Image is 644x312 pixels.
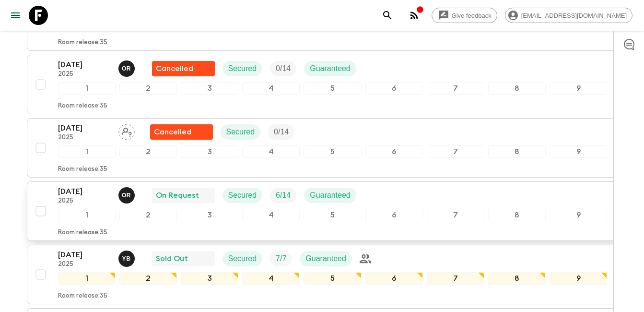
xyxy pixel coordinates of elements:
[118,63,137,71] span: oscar Rincon
[310,190,351,201] p: Guaranteed
[228,63,257,74] p: Secured
[427,272,484,285] div: 7
[27,55,618,114] button: [DATE]2025oscar RinconFlash Pack cancellationSecuredTrip FillGuaranteed123456789Room release:35
[228,190,257,201] p: Secured
[226,126,255,138] p: Secured
[122,255,131,263] p: Y B
[150,124,213,140] div: Flash Pack cancellation
[222,188,263,203] div: Secured
[58,145,116,158] div: 1
[58,292,107,300] p: Room release: 35
[427,145,484,158] div: 7
[27,245,618,304] button: [DATE]2025Yohan BayonaSold OutSecuredTrip FillGuaranteed123456789Room release:35
[119,209,177,221] div: 2
[58,122,111,134] p: [DATE]
[242,209,300,221] div: 4
[304,272,361,285] div: 5
[446,12,497,19] span: Give feedback
[58,209,116,221] div: 1
[58,249,111,261] p: [DATE]
[27,118,618,178] button: [DATE]2025Assign pack leaderFlash Pack cancellationSecuredTrip Fill123456789Room release:35
[360,253,371,264] div: Private Group
[488,272,546,285] div: 8
[276,63,291,74] p: 0 / 14
[270,188,296,203] div: Trip Fill
[550,209,607,221] div: 9
[222,251,263,266] div: Secured
[118,187,137,204] button: oR
[181,145,238,158] div: 3
[58,102,107,110] p: Room release: 35
[58,186,111,197] p: [DATE]
[156,253,188,264] p: Sold Out
[427,209,484,221] div: 7
[27,181,618,241] button: [DATE]2025oscar RinconOn RequestSecuredTrip FillGuaranteed123456789Room release:35
[181,209,238,221] div: 3
[152,61,215,76] div: Flash Pack cancellation
[270,61,296,76] div: Trip Fill
[432,8,497,23] a: Give feedback
[276,190,291,201] p: 6 / 14
[242,82,300,95] div: 4
[228,253,257,264] p: Secured
[181,82,238,95] div: 3
[118,190,137,198] span: oscar Rincon
[58,272,116,285] div: 1
[550,82,607,95] div: 9
[58,71,111,78] p: 2025
[274,126,289,138] p: 0 / 14
[118,127,135,134] span: Assign pack leader
[516,12,632,19] span: [EMAIL_ADDRESS][DOMAIN_NAME]
[58,82,116,95] div: 1
[222,61,263,76] div: Secured
[6,6,25,25] button: menu
[304,209,361,221] div: 5
[119,82,177,95] div: 2
[118,251,137,267] button: YB
[181,272,238,285] div: 3
[550,272,607,285] div: 9
[242,272,300,285] div: 4
[305,253,346,264] p: Guaranteed
[365,82,423,95] div: 6
[156,63,193,74] p: Cancelled
[58,166,107,173] p: Room release: 35
[488,82,546,95] div: 8
[118,253,137,261] span: Yohan Bayona
[119,145,177,158] div: 2
[58,134,111,142] p: 2025
[270,251,292,266] div: Trip Fill
[242,145,300,158] div: 4
[221,124,261,140] div: Secured
[154,126,191,138] p: Cancelled
[58,39,107,47] p: Room release: 35
[365,209,423,221] div: 6
[58,229,107,237] p: Room release: 35
[365,272,423,285] div: 6
[58,197,111,205] p: 2025
[378,6,397,25] button: search adventures
[58,261,111,268] p: 2025
[268,124,294,140] div: Trip Fill
[310,63,351,74] p: Guaranteed
[304,145,361,158] div: 5
[58,59,111,71] p: [DATE]
[304,82,361,95] div: 5
[488,145,546,158] div: 8
[122,192,131,199] p: o R
[156,190,199,201] p: On Request
[488,209,546,221] div: 8
[118,60,137,77] button: oR
[119,272,177,285] div: 2
[276,253,286,264] p: 7 / 7
[505,8,632,23] div: [EMAIL_ADDRESS][DOMAIN_NAME]
[427,82,484,95] div: 7
[365,145,423,158] div: 6
[122,65,131,72] p: o R
[550,145,607,158] div: 9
